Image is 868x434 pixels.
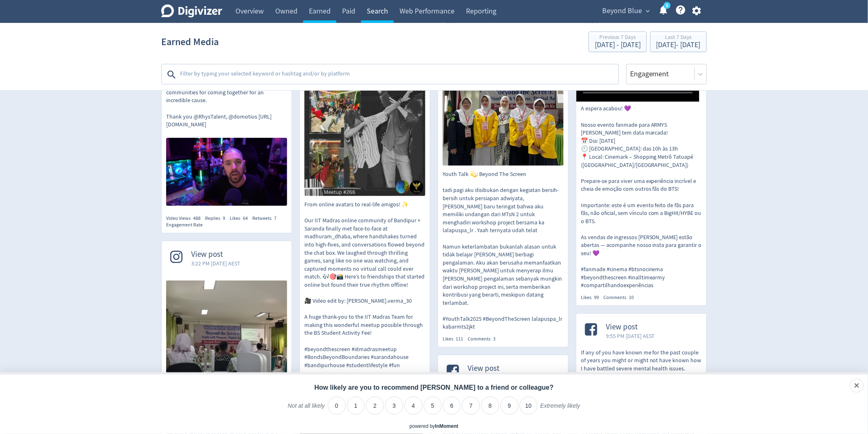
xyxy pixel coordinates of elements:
[304,201,425,369] p: From online avatars to real-life amigos! ✨ Our IIT Madras online community of Bandipur × Saranda ...
[435,423,459,429] a: InMoment
[223,215,225,222] span: 9
[366,397,384,415] li: 2
[205,215,230,222] div: Replies
[162,5,292,208] a: JackHuddo11:06 PM [DATE] AEST$15,500 fundraised for @beyondblue tonight for our #Peak4mentalhealt...
[193,215,201,222] span: 488
[520,397,538,415] li: 10
[468,364,520,373] span: View post
[581,294,603,301] div: Likes
[288,402,324,416] label: Not at all likely
[410,423,459,430] div: powered by inmoment
[656,34,701,41] div: Last 7 Days
[656,41,701,49] div: [DATE] - [DATE]
[595,41,641,49] div: [DATE] - [DATE]
[438,5,568,342] a: View post1:49 PM [DATE] AESTYouth Talk 💫: Beyond The Screen tadi pagi aku disibukan dengan kegiat...
[443,336,468,343] div: Likes
[468,336,500,343] div: Comments
[850,379,864,393] div: Close survey
[644,7,651,15] span: expand_more
[606,332,655,340] span: 9:55 PM [DATE] AEST
[274,215,276,222] span: 7
[456,336,463,342] span: 111
[595,34,641,41] div: Previous 7 Days
[589,32,647,52] button: Previous 7 Days[DATE] - [DATE]
[606,322,655,332] span: View post
[602,5,642,18] span: Beyond Blue
[166,215,205,222] div: Video Views
[300,5,430,381] a: View post6:05 AM [DATE] AESTFrom online avatars to real-life amigos! ✨ Our IIT Madras online comm...
[166,281,287,402] img: "Workshop Project" Beyond The Screen : Youth with Purpose awalnya aku tidak berencana datang ke a...
[462,397,480,415] li: 7
[650,32,707,52] button: Last 7 Days[DATE]- [DATE]
[666,3,668,9] text: 5
[481,397,499,415] li: 8
[347,397,365,415] li: 1
[443,45,564,166] img: Youth Talk 💫: Beyond The Screen tadi pagi aku disibukan dengan kegiatan bersih-bersih untuk persi...
[540,402,580,416] label: Extremely likely
[594,294,599,301] span: 99
[191,259,240,267] span: 3:22 PM [DATE] AEST
[581,105,702,290] p: A espera acabou! 💜 Nosso evento fanmade para ARMYS [PERSON_NAME] tem data marcada! 📅 Dia: [DATE] ...
[599,5,652,18] button: Beyond Blue
[603,294,638,301] div: Comments
[166,222,203,228] div: Engagement Rate
[161,29,219,55] h1: Earned Media
[424,397,442,415] li: 5
[191,250,240,259] span: View post
[576,5,706,301] a: View post1:00 AM [DATE] AESTA espera acabou! 💜 Nosso evento fanmade para ARMYS [PERSON_NAME] tem ...
[443,170,564,331] p: Youth Talk 💫: Beyond The Screen tadi pagi aku disibukan dengan kegiatan bersih-bersih untuk persi...
[230,215,252,222] div: Likes
[385,397,403,415] li: 3
[629,294,634,301] span: 10
[664,2,671,9] a: 5
[243,215,248,222] span: 64
[404,397,423,415] li: 4
[443,397,461,415] li: 6
[304,45,425,196] img: From online avatars to real-life amigos! ✨ Our IIT Madras online community of Bandipur × Saranda ...
[252,215,281,222] div: Retweets
[328,397,346,415] li: 0
[493,336,496,342] span: 3
[500,397,519,415] li: 9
